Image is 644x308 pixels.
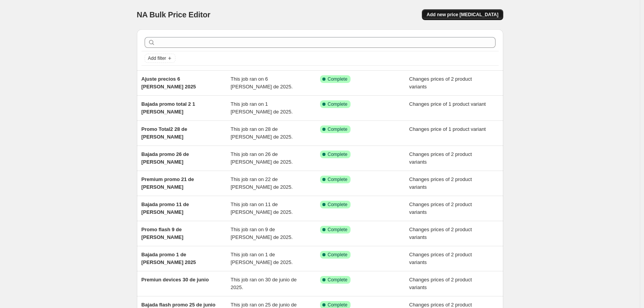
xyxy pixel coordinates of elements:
span: This job ran on 26 de [PERSON_NAME] de 2025. [231,151,293,165]
button: Add new price [MEDICAL_DATA] [422,9,503,20]
span: Changes prices of 2 product variants [409,151,472,165]
span: Bajada promo 26 de [PERSON_NAME] [142,151,189,165]
span: Bajada promo 1 de [PERSON_NAME] 2025 [142,252,196,265]
span: This job ran on 30 de junio de 2025. [231,277,297,290]
span: Complete [328,76,347,82]
span: Complete [328,126,347,132]
span: Changes prices of 2 product variants [409,277,472,290]
span: Bajada flash promo 25 de junio [142,302,216,308]
span: Changes price of 1 product variant [409,101,486,107]
span: Premiun devices 30 de junio [142,277,209,283]
span: This job ran on 22 de [PERSON_NAME] de 2025. [231,176,293,190]
span: This job ran on 9 de [PERSON_NAME] de 2025. [231,227,293,240]
span: Premium promo 21 de [PERSON_NAME] [142,176,194,190]
span: Changes prices of 2 product variants [409,201,472,215]
span: This job ran on 11 de [PERSON_NAME] de 2025. [231,201,293,215]
span: Changes prices of 2 product variants [409,176,472,190]
span: This job ran on 6 [PERSON_NAME] de 2025. [231,76,293,90]
span: Changes prices of 2 product variants [409,227,472,240]
span: Complete [328,252,347,258]
span: NA Bulk Price Editor [137,10,211,19]
span: This job ran on 1 [PERSON_NAME] de 2025. [231,101,293,115]
span: Complete [328,302,347,308]
span: Complete [328,176,347,183]
span: Complete [328,277,347,283]
span: Complete [328,151,347,157]
span: Ajuste precios 6 [PERSON_NAME] 2025 [142,76,196,90]
span: Complete [328,201,347,208]
span: Changes prices of 2 product variants [409,252,472,265]
span: Add filter [148,55,166,61]
span: Add new price [MEDICAL_DATA] [427,12,498,18]
span: This job ran on 28 de [PERSON_NAME] de 2025. [231,126,293,140]
button: Add filter [145,54,175,63]
span: Bajada promo total 2 1 [PERSON_NAME] [142,101,195,115]
span: Changes price of 1 product variant [409,126,486,132]
span: Promo flash 9 de [PERSON_NAME] [142,227,184,240]
span: This job ran on 1 de [PERSON_NAME] de 2025. [231,252,293,265]
span: Promo Total2 28 de [PERSON_NAME] [142,126,187,140]
span: Complete [328,101,347,107]
span: Complete [328,227,347,233]
span: Bajada promo 11 de [PERSON_NAME] [142,201,189,215]
span: Changes prices of 2 product variants [409,76,472,90]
